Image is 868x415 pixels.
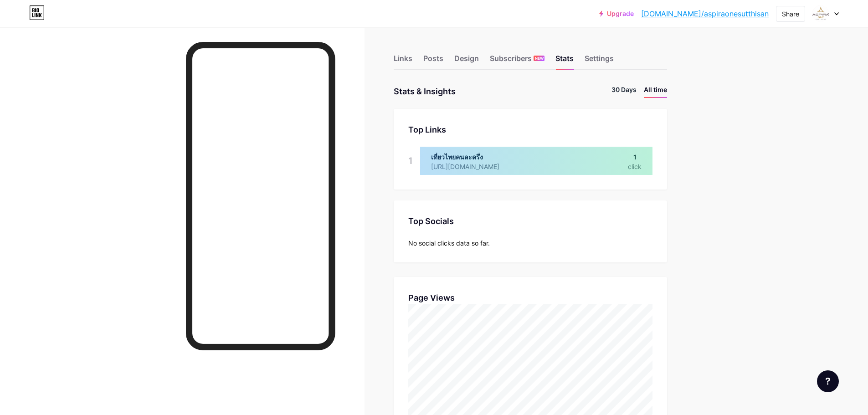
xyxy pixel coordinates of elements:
[408,215,652,227] div: Top Socials
[408,238,652,248] div: No social clicks data so far.
[408,123,652,136] div: Top Links
[454,53,479,69] div: Design
[394,53,412,69] div: Links
[782,9,799,19] div: Share
[490,53,544,69] div: Subscribers
[423,53,443,69] div: Posts
[555,53,574,69] div: Stats
[408,292,652,304] div: Page Views
[535,56,544,61] span: NEW
[585,53,614,69] div: Settings
[812,5,829,22] img: aspiraonesutthisan
[394,85,456,98] div: Stats & Insights
[641,8,769,19] a: [DOMAIN_NAME]/aspiraonesutthisan
[408,147,413,175] div: 1
[611,85,637,98] li: 30 Days
[644,85,667,98] li: All time
[599,10,634,17] a: Upgrade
